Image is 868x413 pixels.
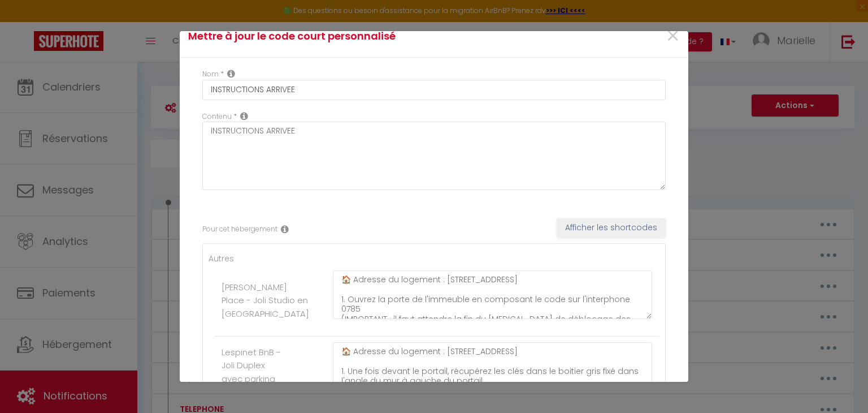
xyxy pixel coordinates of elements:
[202,111,232,122] label: Contenu
[281,225,289,234] i: Rental
[557,218,666,238] button: Afficher les shortcodes
[202,69,219,80] label: Nom
[202,224,277,235] label: Pour cet hébergement
[222,346,281,399] label: Lespinet BnB - Joli Duplex avec parking sécurisé
[666,19,680,53] span: ×
[202,80,666,100] input: Custom code name
[666,24,680,49] button: Close
[209,252,234,265] label: Autres
[188,28,511,44] h4: Mettre à jour le code court personnalisé
[222,281,309,321] label: [PERSON_NAME] Place - Joli Studio en [GEOGRAPHIC_DATA]
[240,111,248,121] i: Replacable content
[227,69,235,78] i: Custom short code name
